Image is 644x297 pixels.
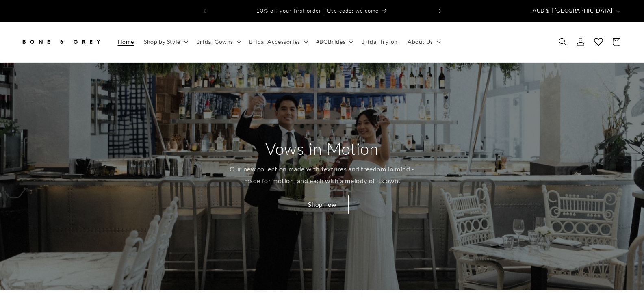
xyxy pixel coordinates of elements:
[191,33,244,50] summary: Bridal Gowns
[113,33,139,50] a: Home
[403,33,444,50] summary: About Us
[356,33,403,50] a: Bridal Try-on
[408,38,433,46] span: About Us
[118,38,134,46] span: Home
[226,163,418,187] p: Our new collection made with textures and freedom in mind - made for motion, and each with a melo...
[144,38,180,46] span: Shop by Style
[195,3,213,19] button: Previous announcement
[244,33,311,50] summary: Bridal Accessories
[17,30,105,54] a: Bone and Grey Bridal
[256,7,379,14] span: 10% off your first order | Use code: welcome
[196,38,233,46] span: Bridal Gowns
[554,33,572,51] summary: Search
[265,138,378,159] h2: Vows in Motion
[311,33,356,50] summary: #BGBrides
[296,195,349,214] a: Shop new
[249,38,300,46] span: Bridal Accessories
[361,38,398,46] span: Bridal Try-on
[20,33,102,51] img: Bone and Grey Bridal
[528,3,624,19] button: AUD $ | [GEOGRAPHIC_DATA]
[533,7,613,15] span: AUD $ | [GEOGRAPHIC_DATA]
[431,3,449,19] button: Next announcement
[139,33,191,50] summary: Shop by Style
[316,38,345,46] span: #BGBrides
